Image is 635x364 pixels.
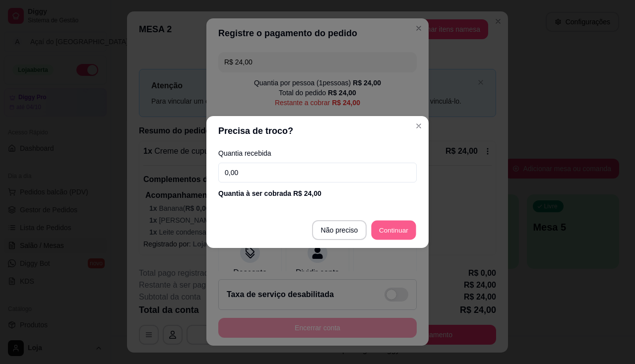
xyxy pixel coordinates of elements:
[218,150,417,157] label: Quantia recebida
[312,220,367,240] button: Não preciso
[218,188,417,198] div: Quantia à ser cobrada R$ 24,00
[411,118,427,134] button: Close
[206,116,429,146] header: Precisa de troco?
[372,221,416,240] button: Continuar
